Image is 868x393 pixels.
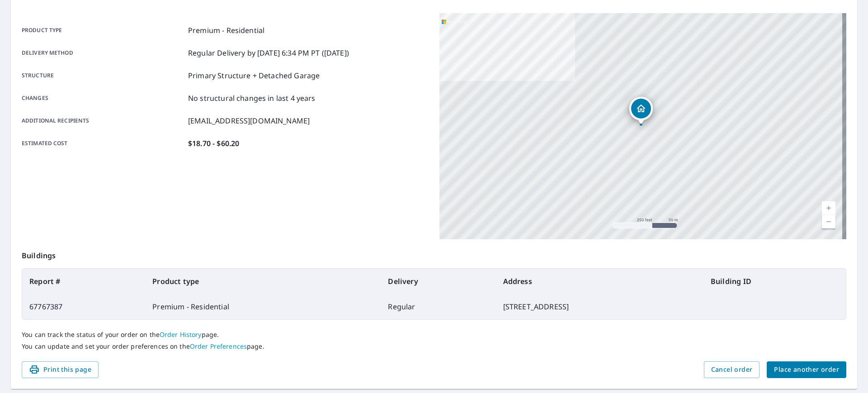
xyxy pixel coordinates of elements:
button: Cancel order [704,361,760,378]
p: Estimated cost [22,138,184,149]
a: Current Level 17, Zoom In [822,201,835,215]
th: Delivery [381,269,495,294]
p: Primary Structure + Detached Garage [188,70,320,81]
button: Place another order [767,361,846,378]
p: Additional recipients [22,115,184,126]
th: Address [496,269,703,294]
p: You can track the status of your order on the page. [22,331,846,339]
td: 67767387 [22,294,145,319]
div: Dropped pin, building 1, Residential property, 4089 E 153rd St Cleveland, OH 44128 [629,97,653,125]
span: Cancel order [711,364,753,375]
th: Product type [145,269,381,294]
a: Current Level 17, Zoom Out [822,215,835,228]
p: Changes [22,93,184,104]
p: You can update and set your order preferences on the page. [22,342,846,350]
span: Print this page [29,364,91,375]
p: $18.70 - $60.20 [188,138,239,149]
td: Regular [381,294,495,319]
span: Place another order [774,364,839,375]
p: Buildings [22,239,846,268]
p: [EMAIL_ADDRESS][DOMAIN_NAME] [188,115,310,126]
p: Premium - Residential [188,25,264,36]
button: Print this page [22,361,99,378]
a: Order Preferences [190,342,247,350]
a: Order History [160,330,202,339]
th: Building ID [703,269,846,294]
p: Regular Delivery by [DATE] 6:34 PM PT ([DATE]) [188,47,349,58]
td: [STREET_ADDRESS] [496,294,703,319]
td: Premium - Residential [145,294,381,319]
p: Delivery method [22,47,184,58]
th: Report # [22,269,145,294]
p: Product type [22,25,184,36]
p: No structural changes in last 4 years [188,93,316,104]
p: Structure [22,70,184,81]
